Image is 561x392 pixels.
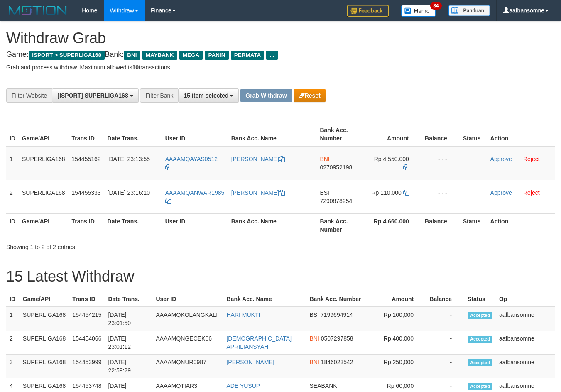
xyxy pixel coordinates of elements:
th: Rp 4.660.000 [365,213,421,237]
td: [DATE] 22:59:29 [105,355,152,378]
th: Balance [421,122,460,146]
th: Op [496,292,555,307]
h1: 15 Latest Withdraw [6,268,555,285]
td: SUPERLIGA168 [19,180,69,213]
td: 1 [6,307,20,331]
th: Bank Acc. Name [223,292,306,307]
td: Rp 400,000 [373,331,426,355]
p: Grab and process withdraw. Maximum allowed is transactions. [6,63,555,71]
a: AAAAMQAYAS0512 [165,156,218,171]
span: Copy 7199694914 to clipboard [321,311,353,318]
a: Reject [523,189,540,196]
a: HARI MUKTI [226,311,260,318]
span: Copy 0270952198 to clipboard [320,164,352,171]
td: - [426,307,464,331]
span: Copy 7290878254 to clipboard [320,198,352,204]
span: 15 item selected [184,92,228,99]
td: AAAAMQKOLANGKALI [152,307,223,331]
td: - - - [421,180,460,213]
td: [DATE] 23:01:12 [105,331,152,355]
th: Bank Acc. Name [228,122,317,146]
td: 3 [6,355,20,378]
span: AAAAMQAYAS0512 [165,156,218,162]
th: Bank Acc. Name [228,213,317,237]
td: Rp 250,000 [373,355,426,378]
a: [PERSON_NAME] [231,189,285,196]
span: Rp 110.000 [371,189,401,196]
div: Filter Bank [140,88,178,103]
td: SUPERLIGA168 [20,307,69,331]
strong: 10 [132,64,139,71]
td: 154454215 [69,307,105,331]
button: Grab Withdraw [240,89,292,102]
span: BNI [309,359,319,365]
td: AAAAMQNUR0987 [152,355,223,378]
span: Accepted [468,359,492,366]
th: Status [460,122,487,146]
th: Action [487,213,555,237]
td: Rp 100,000 [373,307,426,331]
span: 154455162 [72,156,101,162]
th: Amount [373,292,426,307]
span: [DATE] 23:13:55 [108,156,150,162]
span: MAYBANK [142,51,177,60]
td: - [426,355,464,378]
th: Bank Acc. Number [316,213,364,237]
h4: Game: Bank: [6,51,555,59]
button: [ISPORT] SUPERLIGA168 [52,88,138,103]
a: AAAAMQANWAR1985 [165,189,225,204]
span: SEABANK [309,382,337,389]
span: BSI [309,311,319,318]
th: User ID [152,292,223,307]
img: panduan.png [448,5,490,16]
span: Accepted [468,383,492,390]
a: Copy 4550000 to clipboard [403,164,409,171]
button: 15 item selected [178,88,239,103]
th: Game/API [20,292,69,307]
a: Reject [523,156,540,162]
a: [PERSON_NAME] [226,359,274,365]
span: 154455333 [72,189,101,196]
th: Date Trans. [104,213,162,237]
td: 2 [6,331,20,355]
img: Button%20Memo.svg [401,5,436,17]
td: aafbansomne [496,355,555,378]
th: Balance [426,292,464,307]
th: Status [464,292,496,307]
th: Balance [421,213,460,237]
th: User ID [162,213,228,237]
img: Feedback.jpg [347,5,389,17]
a: ADE YUSUP [226,382,260,389]
th: Game/API [19,122,69,146]
td: - [426,331,464,355]
span: Copy 0507297858 to clipboard [321,335,353,342]
th: Status [460,213,487,237]
th: Trans ID [69,292,105,307]
th: Date Trans. [104,122,162,146]
span: PERMATA [231,51,265,60]
span: [ISPORT] SUPERLIGA168 [57,92,128,99]
th: Bank Acc. Number [316,122,364,146]
span: [DATE] 23:16:10 [108,189,150,196]
span: BSI [320,189,329,196]
span: ... [266,51,277,60]
span: ISPORT > SUPERLIGA168 [29,51,105,60]
span: PANIN [205,51,228,60]
a: [PERSON_NAME] [231,156,285,162]
td: 2 [6,180,19,213]
td: 1 [6,146,19,180]
th: Action [487,122,555,146]
span: BNI [320,156,329,162]
th: Amount [365,122,421,146]
th: User ID [162,122,228,146]
td: SUPERLIGA168 [20,355,69,378]
a: Approve [490,156,512,162]
h1: Withdraw Grab [6,30,555,47]
th: Game/API [19,213,69,237]
span: Accepted [468,312,492,319]
td: 154454066 [69,331,105,355]
th: Date Trans. [105,292,152,307]
span: Copy 1846023542 to clipboard [321,359,353,365]
td: - - - [421,146,460,180]
th: ID [6,122,19,146]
